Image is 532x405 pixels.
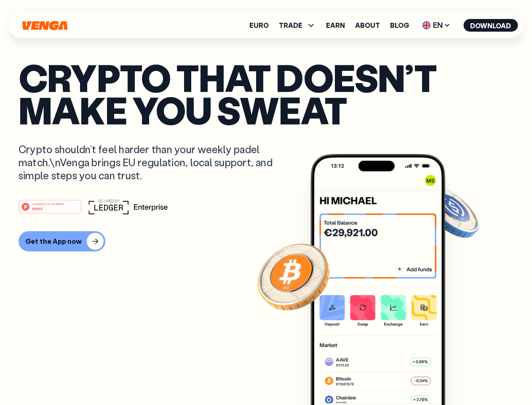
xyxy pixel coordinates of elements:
tspan: #1 PRODUCT OF THE MONTH [32,202,64,205]
p: Crypto that doesn’t make you sweat [19,61,513,126]
a: About [355,22,380,29]
img: USDC coin [420,181,481,242]
svg: Home [21,21,68,30]
img: Bitcoin [256,238,331,314]
span: TRADE [279,20,316,30]
a: Blog [390,22,409,29]
img: flag-uk [422,21,430,30]
tspan: Web3 [32,206,43,211]
a: Euro [249,22,269,29]
a: Earn [326,22,345,29]
div: Get the App now [25,237,82,246]
a: Get the App now [19,231,513,251]
span: EN [419,19,453,32]
button: Get the App now [19,231,105,251]
button: Download [463,19,518,32]
a: #1 PRODUCT OF THE MONTHWeb3 [19,205,82,216]
p: Crypto shouldn’t feel harder than your weekly padel match.\nVenga brings EU regulation, local sup... [19,143,285,182]
span: TRADE [279,22,302,29]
